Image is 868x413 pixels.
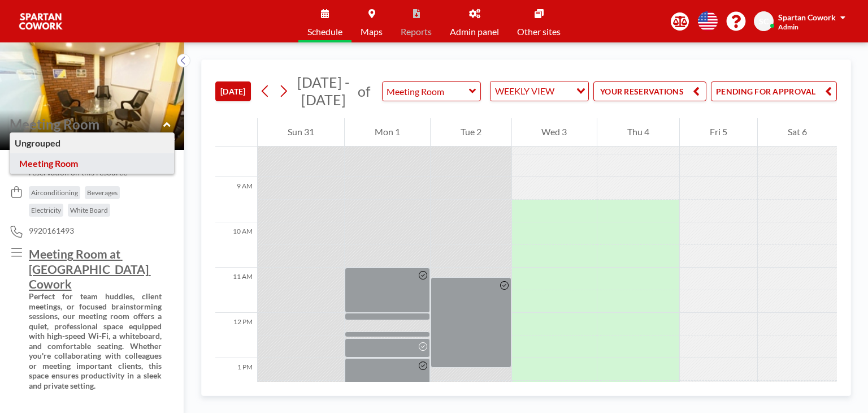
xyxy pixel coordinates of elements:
[758,118,837,147] div: Sat 6
[10,153,174,174] div: Meeting Room
[215,268,257,313] div: 11 AM
[215,358,257,403] div: 1 PM
[491,81,588,101] div: Search for option
[87,188,118,197] span: Beverages
[593,81,706,101] button: YOUR RESERVATIONS
[345,118,430,147] div: Mon 1
[517,27,561,36] span: Other sites
[215,132,257,177] div: 8 AM
[215,177,257,222] div: 9 AM
[215,222,257,268] div: 10 AM
[70,206,108,214] span: White Board
[358,83,370,100] span: of
[493,84,557,98] span: WEEKLY VIEW
[450,27,499,36] span: Admin panel
[29,247,151,291] u: Meeting Room at [GEOGRAPHIC_DATA] Cowork
[29,226,74,236] span: 9920161493
[597,118,679,147] div: Thu 4
[10,116,163,132] input: Meeting Room
[215,313,257,358] div: 12 PM
[558,84,570,98] input: Search for option
[31,206,61,214] span: Electricity
[297,74,350,108] span: [DATE] - [DATE]
[29,291,163,390] strong: Perfect for team huddles, client meetings, or focused brainstorming sessions, our meeting room of...
[10,133,174,153] div: Ungrouped
[383,82,469,101] input: Meeting Room
[431,118,511,147] div: Tue 2
[9,133,65,144] span: Floor: Third Flo...
[18,10,63,33] img: organization-logo
[512,118,597,147] div: Wed 3
[401,27,432,36] span: Reports
[258,118,344,147] div: Sun 31
[31,188,78,197] span: Airconditioning
[361,27,383,36] span: Maps
[778,23,798,31] span: Admin
[215,81,251,101] button: [DATE]
[711,81,837,101] button: PENDING FOR APPROVAL
[680,118,757,147] div: Fri 5
[759,16,769,27] span: SC
[778,12,836,22] span: Spartan Cowork
[307,27,342,36] span: Schedule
